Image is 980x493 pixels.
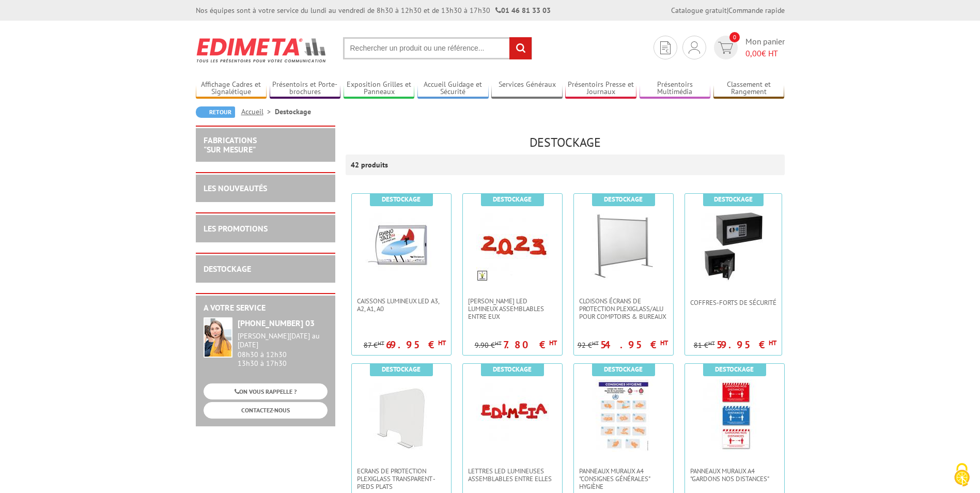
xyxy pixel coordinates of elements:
img: Panneaux muraux A4 [698,379,771,452]
span: Cloisons Écrans de protection Plexiglass/Alu pour comptoirs & Bureaux [579,297,668,320]
a: Coffres-forts de sécurité [685,299,782,306]
div: | [671,5,785,16]
span: € HT [745,48,785,59]
img: Chiffres LED lumineux assemblables entre eux [476,209,549,282]
span: Destockage [530,134,601,150]
p: 87 € [364,342,384,349]
span: Panneaux muraux A4 "Consignes Générales" Hygiène [579,467,668,490]
button: Cookies (fenêtre modale) [944,458,980,493]
span: 0 [729,32,740,42]
span: 0,00 [745,48,761,58]
img: Caissons lumineux LED A3, A2, A1, A0 [365,209,438,282]
b: Destockage [493,365,532,374]
sup: HT [438,338,446,347]
b: Destockage [604,365,643,374]
img: Cookies (fenêtre modale) [949,462,975,488]
a: Services Généraux [491,80,563,97]
p: 42 produits [351,155,390,175]
a: Accueil [241,107,275,116]
sup: HT [378,340,384,347]
b: Destockage [715,365,754,374]
sup: HT [708,340,715,347]
a: Panneaux muraux A4 "Consignes Générales" Hygiène [574,467,673,490]
a: Cloisons Écrans de protection Plexiglass/Alu pour comptoirs & Bureaux [574,297,673,320]
img: Panneaux muraux A4 [587,379,660,452]
a: ECRANS DE PROTECTION PLEXIGLASS TRANSPARENT - Pieds plats [352,467,451,490]
span: Mon panier [745,36,785,59]
p: 59.95 € [717,342,776,348]
a: DESTOCKAGE [204,264,251,274]
p: 69.95 € [386,342,446,348]
a: LES PROMOTIONS [204,223,268,234]
p: 9.90 € [475,342,502,349]
sup: HT [592,340,599,347]
b: Destockage [604,195,643,204]
sup: HT [660,338,668,347]
img: Cloisons Écrans de protection Plexiglass/Alu pour comptoirs & Bureaux [587,209,660,282]
a: Lettres LED lumineuses assemblables entre elles [463,467,562,483]
img: devis rapide [689,41,700,54]
p: 54.95 € [600,342,668,348]
img: devis rapide [718,42,733,54]
a: LES NOUVEAUTÉS [204,183,267,193]
a: Panneaux muraux A4 "Gardons nos Distances" [685,467,784,483]
span: Caissons lumineux LED A3, A2, A1, A0 [357,297,446,313]
a: Présentoirs et Porte-brochures [270,80,341,97]
a: devis rapide 0 Mon panier 0,00€ HT [711,36,785,59]
a: Catalogue gratuit [671,6,727,15]
input: rechercher [509,37,532,59]
a: Affichage Cadres et Signalétique [196,80,267,97]
span: [PERSON_NAME] LED lumineux assemblables entre eux [468,297,557,320]
a: FABRICATIONS"Sur Mesure" [204,135,257,155]
a: Retour [196,106,235,118]
b: Destockage [382,365,421,374]
p: 92 € [578,342,599,349]
div: 08h30 à 12h30 13h30 à 17h30 [238,332,328,367]
strong: [PHONE_NUMBER] 03 [238,318,315,328]
h2: A votre service [204,303,328,313]
a: [PERSON_NAME] LED lumineux assemblables entre eux [463,297,562,320]
img: Lettres LED lumineuses assemblables entre elles [476,379,549,452]
a: Caissons lumineux LED A3, A2, A1, A0 [352,297,451,313]
b: Destockage [493,195,532,204]
a: Accueil Guidage et Sécurité [417,80,489,97]
a: Commande rapide [728,6,785,15]
img: widget-service.jpg [204,317,232,358]
a: ON VOUS RAPPELLE ? [204,383,328,399]
sup: HT [549,338,557,347]
a: Classement et Rangement [713,80,785,97]
div: [PERSON_NAME][DATE] au [DATE] [238,332,328,349]
img: devis rapide [660,41,671,54]
p: 81 € [694,342,715,349]
a: Présentoirs Multimédia [640,80,711,97]
img: ECRANS DE PROTECTION PLEXIGLASS TRANSPARENT - Pieds plats [365,379,438,452]
img: Coffres-forts de sécurité [697,209,769,282]
a: CONTACTEZ-NOUS [204,402,328,418]
strong: 01 46 81 33 03 [495,6,551,15]
a: Exposition Grilles et Panneaux [344,80,415,97]
img: Edimeta [196,31,328,69]
p: 7.80 € [503,342,557,348]
b: Destockage [382,195,421,204]
span: ECRANS DE PROTECTION PLEXIGLASS TRANSPARENT - Pieds plats [357,467,446,490]
span: Lettres LED lumineuses assemblables entre elles [468,467,557,483]
span: Coffres-forts de sécurité [690,299,776,306]
sup: HT [495,340,502,347]
div: Nos équipes sont à votre service du lundi au vendredi de 8h30 à 12h30 et de 13h30 à 17h30 [196,5,551,16]
input: Rechercher un produit ou une référence... [343,37,532,59]
li: Destockage [275,106,311,117]
b: Destockage [714,195,753,204]
span: Panneaux muraux A4 "Gardons nos Distances" [690,467,779,483]
sup: HT [769,338,776,347]
a: Présentoirs Presse et Journaux [565,80,636,97]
